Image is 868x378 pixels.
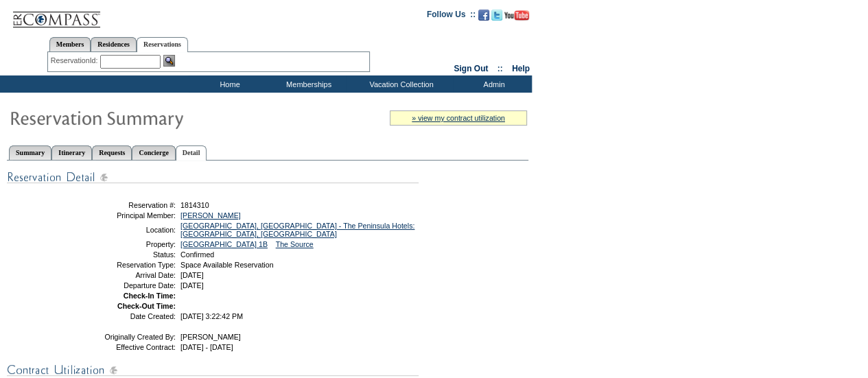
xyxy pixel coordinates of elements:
[9,104,283,131] img: Reservaton Summary
[454,64,488,73] a: Sign Out
[491,14,502,22] a: Follow us on Twitter
[124,292,176,300] strong: Check-In Time:
[78,240,176,248] td: Property:
[180,271,204,279] span: [DATE]
[497,64,503,73] span: ::
[453,75,532,93] td: Admin
[427,8,476,25] td: Follow Us ::
[49,37,91,51] a: Members
[180,312,243,320] span: [DATE] 3:22:42 PM
[78,211,176,220] td: Principal Member:
[7,169,419,186] img: Reservation Detail
[78,333,176,341] td: Originally Created By:
[78,312,176,320] td: Date Created:
[163,55,175,67] img: Reservation Search
[180,211,241,220] a: [PERSON_NAME]
[51,55,101,67] div: ReservationId:
[180,222,414,238] a: [GEOGRAPHIC_DATA], [GEOGRAPHIC_DATA] - The Peninsula Hotels: [GEOGRAPHIC_DATA], [GEOGRAPHIC_DATA]
[78,250,176,259] td: Status:
[180,281,204,290] span: [DATE]
[180,261,273,269] span: Space Available Reservation
[347,75,453,93] td: Vacation Collection
[78,261,176,269] td: Reservation Type:
[92,145,132,160] a: Requests
[180,240,268,248] a: [GEOGRAPHIC_DATA] 1B
[91,37,137,51] a: Residences
[78,222,176,238] td: Location:
[512,64,530,73] a: Help
[491,10,502,21] img: Follow us on Twitter
[189,75,268,93] td: Home
[504,14,529,22] a: Subscribe to our YouTube Channel
[117,302,176,310] strong: Check-Out Time:
[78,281,176,290] td: Departure Date:
[78,343,176,351] td: Effective Contract:
[268,75,347,93] td: Memberships
[180,333,241,341] span: [PERSON_NAME]
[132,145,175,160] a: Concierge
[180,201,209,209] span: 1814310
[51,145,92,160] a: Itinerary
[9,145,51,160] a: Summary
[78,201,176,209] td: Reservation #:
[478,10,489,21] img: Become our fan on Facebook
[137,37,188,52] a: Reservations
[180,343,233,351] span: [DATE] - [DATE]
[176,145,207,161] a: Detail
[78,271,176,279] td: Arrival Date:
[504,10,529,21] img: Subscribe to our YouTube Channel
[478,14,489,22] a: Become our fan on Facebook
[276,240,314,248] a: The Source
[412,114,505,122] a: » view my contract utilization
[180,250,214,259] span: Confirmed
